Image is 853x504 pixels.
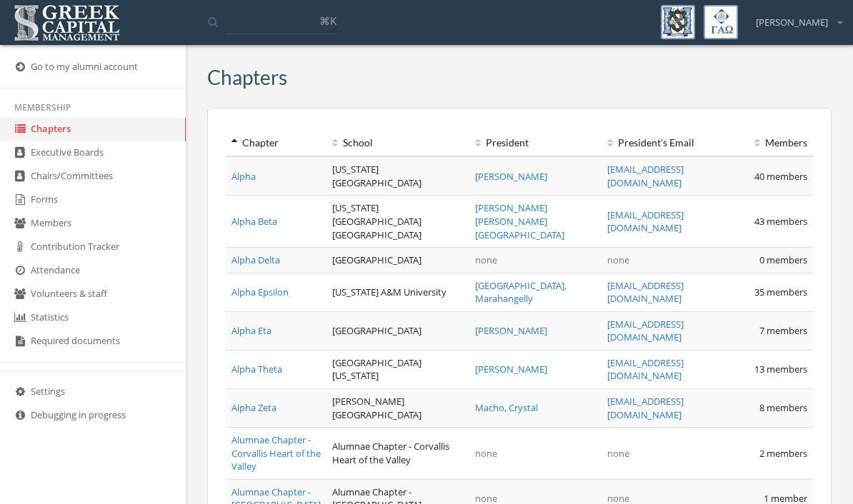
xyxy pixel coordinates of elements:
[332,136,464,150] div: School
[231,363,282,376] a: Alpha Theta
[754,170,807,183] span: 40 members
[607,253,629,266] span: none
[607,279,684,306] a: [EMAIL_ADDRESS][DOMAIN_NAME]
[607,395,684,421] a: [EMAIL_ADDRESS][DOMAIN_NAME]
[326,156,469,196] td: [US_STATE][GEOGRAPHIC_DATA]
[475,447,497,460] span: none
[231,215,277,228] a: Alpha Beta
[756,16,828,29] span: [PERSON_NAME]
[319,14,336,28] span: ⌘K
[326,350,469,388] td: [GEOGRAPHIC_DATA][US_STATE]
[231,324,271,337] a: Alpha Eta
[326,428,469,480] td: Alumnae Chapter - Corvallis Heart of the Valley
[759,253,807,266] span: 0 members
[231,253,280,266] a: Alpha Delta
[207,66,287,89] h3: Chapters
[607,208,684,235] a: [EMAIL_ADDRESS][DOMAIN_NAME]
[754,286,807,298] span: 35 members
[231,136,321,150] div: Chapter
[326,273,469,311] td: [US_STATE] A&M University
[231,401,276,414] a: Alpha Zeta
[475,201,564,241] a: [PERSON_NAME] [PERSON_NAME][GEOGRAPHIC_DATA]
[475,136,596,150] div: President
[759,401,807,414] span: 8 members
[754,215,807,228] span: 43 members
[326,311,469,350] td: [GEOGRAPHIC_DATA]
[747,5,842,29] div: [PERSON_NAME]
[231,433,321,473] a: Alumnae Chapter - Corvallis Heart of the Valley
[754,363,807,376] span: 13 members
[607,318,684,344] a: [EMAIL_ADDRESS][DOMAIN_NAME]
[326,248,469,273] td: [GEOGRAPHIC_DATA]
[759,447,807,460] span: 2 members
[475,253,497,266] span: none
[475,401,538,414] a: Macho, Crystal
[607,136,727,150] div: President 's Email
[231,170,256,183] a: Alpha
[607,163,684,189] a: [EMAIL_ADDRESS][DOMAIN_NAME]
[738,136,807,150] div: Members
[759,324,807,337] span: 7 members
[231,286,289,298] a: Alpha Epsilon
[326,389,469,428] td: [PERSON_NAME][GEOGRAPHIC_DATA]
[607,447,629,460] span: none
[475,363,547,376] a: [PERSON_NAME]
[475,170,547,183] a: [PERSON_NAME]
[475,279,567,306] a: [GEOGRAPHIC_DATA], Marahangelly
[607,356,684,383] a: [EMAIL_ADDRESS][DOMAIN_NAME]
[326,196,469,248] td: [US_STATE][GEOGRAPHIC_DATA] [GEOGRAPHIC_DATA]
[475,324,547,337] a: [PERSON_NAME]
